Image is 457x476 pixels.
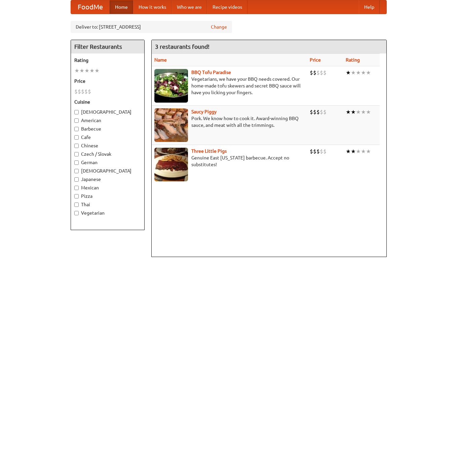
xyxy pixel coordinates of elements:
input: Vegetarian [74,211,79,215]
li: ★ [79,67,84,74]
li: $ [323,148,327,155]
h5: Cuisine [74,99,141,105]
label: Pizza [74,193,141,199]
li: ★ [361,69,366,76]
input: [DEMOGRAPHIC_DATA] [74,169,79,173]
a: How it works [133,0,172,14]
li: ★ [94,67,100,74]
li: $ [88,88,91,95]
li: $ [320,69,323,76]
img: littlepigs.jpg [154,148,188,181]
li: $ [84,88,88,95]
li: $ [310,148,313,155]
li: ★ [356,69,361,76]
li: $ [310,69,313,76]
li: $ [323,69,327,76]
p: Vegetarians, we have your BBQ needs covered. Our home-made tofu skewers and secret BBQ sauce will... [154,76,304,96]
img: tofuparadise.jpg [154,69,188,103]
li: ★ [346,148,351,155]
li: $ [323,108,327,116]
a: Change [211,24,227,30]
a: Price [310,57,321,63]
input: [DEMOGRAPHIC_DATA] [74,110,79,114]
li: $ [78,88,81,95]
input: Japanese [74,177,79,182]
h5: Rating [74,57,141,64]
label: [DEMOGRAPHIC_DATA] [74,109,141,115]
li: ★ [351,108,356,116]
li: ★ [346,69,351,76]
li: ★ [361,108,366,116]
li: $ [313,108,316,116]
a: Name [154,57,167,63]
a: Home [110,0,133,14]
li: ★ [89,67,94,74]
a: BBQ Tofu Paradise [191,70,231,75]
h5: Price [74,78,141,84]
a: Rating [346,57,360,63]
p: Pork. We know how to cook it. Award-winning BBQ sauce, and meat with all the trimmings. [154,115,304,129]
div: Deliver to: [STREET_ADDRESS] [71,21,232,33]
li: $ [310,108,313,116]
input: American [74,118,79,123]
li: ★ [351,69,356,76]
a: FoodMe [71,0,110,14]
li: $ [74,88,78,95]
label: Thai [74,201,141,208]
li: $ [316,148,320,155]
li: ★ [84,67,89,74]
a: Who we are [172,0,207,14]
li: ★ [356,148,361,155]
li: $ [313,148,316,155]
label: [DEMOGRAPHIC_DATA] [74,168,141,174]
input: Mexican [74,186,79,190]
a: Three Little Pigs [191,148,227,154]
li: $ [320,148,323,155]
li: ★ [366,148,371,155]
li: $ [320,108,323,116]
input: Chinese [74,144,79,148]
label: American [74,117,141,124]
label: Czech / Slovak [74,151,141,157]
a: Recipe videos [207,0,247,14]
label: Mexican [74,184,141,191]
li: ★ [346,108,351,116]
a: Saucy Piggy [191,109,217,114]
li: $ [313,69,316,76]
li: ★ [356,108,361,116]
label: Cafe [74,134,141,141]
label: Japanese [74,176,141,183]
input: Czech / Slovak [74,152,79,156]
ng-pluralize: 3 restaurants found! [155,43,210,50]
li: $ [81,88,84,95]
p: Genuine East [US_STATE] barbecue. Accept no substitutes! [154,154,304,168]
label: German [74,159,141,166]
label: Chinese [74,142,141,149]
a: Help [359,0,380,14]
li: ★ [366,69,371,76]
label: Barbecue [74,125,141,132]
input: Thai [74,203,79,207]
li: ★ [74,67,79,74]
li: ★ [361,148,366,155]
input: Pizza [74,194,79,198]
li: ★ [366,108,371,116]
label: Vegetarian [74,210,141,216]
input: Barbecue [74,127,79,131]
input: Cafe [74,135,79,140]
li: $ [316,108,320,116]
h4: Filter Restaurants [71,40,144,53]
img: saucy.jpg [154,108,188,142]
li: ★ [351,148,356,155]
li: $ [316,69,320,76]
input: German [74,160,79,165]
